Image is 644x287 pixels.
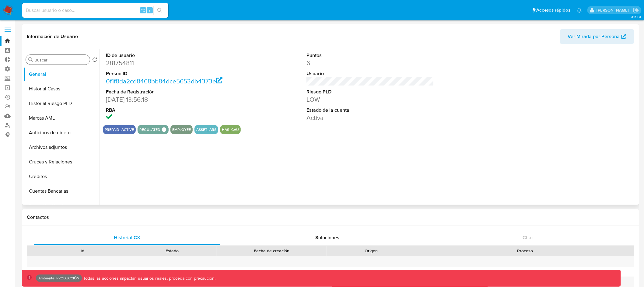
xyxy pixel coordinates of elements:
span: s [149,7,151,13]
span: Chat [523,234,533,241]
dd: LOW [306,95,434,104]
p: Todas las acciones impactan usuarios reales, proceda con precaución. [82,275,216,281]
dt: Riesgo PLD [306,89,434,95]
input: Buscar [34,57,87,63]
button: prepaid_active [105,128,134,131]
button: Historial Riesgo PLD [23,96,100,111]
dd: 281754811 [106,59,233,67]
button: search-icon [153,6,166,15]
a: Salir [633,7,639,13]
button: General [23,67,100,82]
button: regulated [139,128,160,131]
div: Estado [131,248,212,254]
button: Créditos [23,169,100,184]
dd: [DATE] 13:56:18 [106,95,233,104]
div: Id [42,248,123,254]
button: Volver al orden por defecto [92,57,97,64]
p: diego.assum@mercadolibre.com [597,7,631,13]
p: Ambiente: PRODUCCIÓN [38,277,79,279]
span: ⌥ [141,7,145,13]
div: Origen [331,248,412,254]
dd: Activa [306,114,434,122]
button: Buscar [28,57,33,62]
div: Fecha de creación [221,248,322,254]
button: Archivos adjuntos [23,140,100,155]
dt: Person ID [106,70,233,77]
span: Historial CX [114,234,140,241]
h1: Contactos [27,214,634,220]
dt: Usuario [306,70,434,77]
button: has_cvu [222,128,239,131]
button: Datos Modificados [23,198,100,213]
input: Buscar usuario o caso... [22,6,168,14]
dd: 6 [306,59,434,67]
button: employee [172,128,191,131]
dt: Estado de la cuenta [306,107,434,114]
span: Soluciones [316,234,340,241]
dt: Fecha de Registración [106,89,233,95]
button: Anticipos de dinero [23,125,100,140]
button: asset_ars [196,128,216,131]
button: Cuentas Bancarias [23,184,100,198]
dt: ID de usuario [106,52,233,59]
span: Accesos rápidos [537,7,571,13]
button: Marcas AML [23,111,100,125]
a: 0f1f8da2cd8468bb84dce5653db4373e [106,77,222,86]
button: Historial Casos [23,82,100,96]
dt: Puntos [306,52,434,59]
div: Proceso [420,248,630,254]
h1: Información de Usuario [27,33,78,40]
button: Ver Mirada por Persona [560,29,634,44]
dt: RBA [106,107,233,114]
a: Notificaciones [577,8,582,13]
span: Ver Mirada por Persona [568,29,620,44]
button: Cruces y Relaciones [23,155,100,169]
